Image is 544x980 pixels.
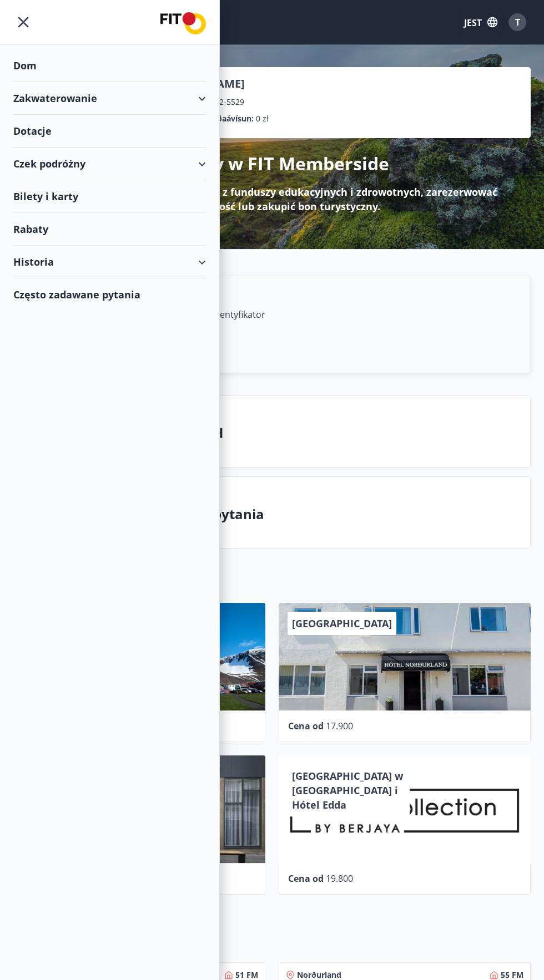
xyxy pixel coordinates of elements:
font: 0 zł [256,113,269,124]
font: 280592-5529 [197,97,244,107]
font: : [251,113,254,124]
font: Często zadawane pytania [13,288,140,301]
font: [GEOGRAPHIC_DATA] w [GEOGRAPHIC_DATA] i Hótel Edda [292,769,403,811]
img: logo_związku [160,12,206,34]
font: 51 [235,969,244,980]
font: T [515,16,520,28]
button: menu [13,12,33,32]
font: Bilety i karty [13,190,78,203]
font: Cena od [288,720,324,732]
font: Rabaty [13,222,48,236]
font: Dom [13,59,37,72]
font: [GEOGRAPHIC_DATA] [292,617,392,630]
font: Dotacje [13,124,52,138]
button: JEST [460,12,502,33]
button: T [504,9,531,35]
font: JEST [464,17,482,29]
font: Cena od [288,872,324,885]
font: Witamy w FIT Memberside [155,151,389,175]
font: Ferðaávísun [205,113,251,124]
font: 17.900 [326,720,353,732]
font: FM [512,969,523,980]
font: Zakwaterowanie [13,92,97,105]
font: FM [246,969,258,980]
font: 19.800 [326,872,353,885]
font: Tutaj możesz ubiegać się o dotacje z funduszy edukacyjnych i zdrowotnych, zarezerwować nieruchomo... [47,185,497,213]
font: Czek podróżny [13,157,85,170]
font: Historia [13,255,54,268]
font: Norðurland [297,969,341,980]
font: 55 [501,969,510,980]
